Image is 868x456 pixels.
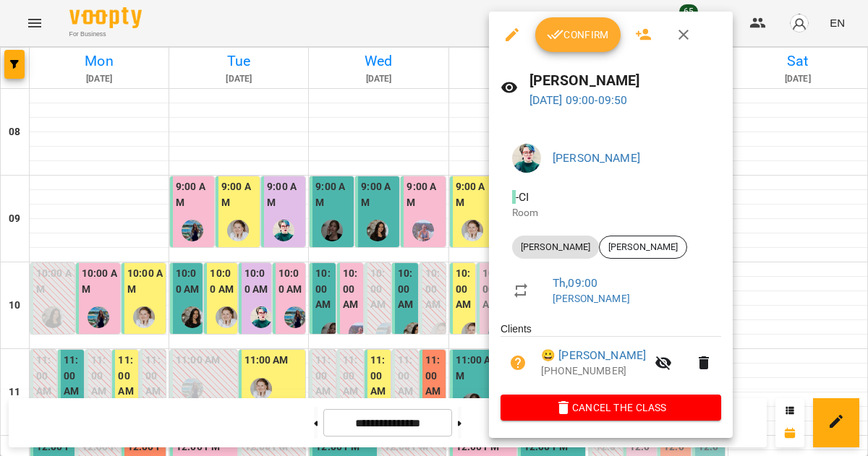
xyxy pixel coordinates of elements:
[529,93,628,107] a: [DATE] 09:00-09:50
[512,190,532,204] span: - СІ
[512,399,710,416] span: Cancel the class
[547,26,609,43] span: Confirm
[600,241,686,254] span: [PERSON_NAME]
[541,364,646,379] p: [PHONE_NUMBER]
[553,151,640,165] a: [PERSON_NAME]
[529,69,721,92] h6: [PERSON_NAME]
[599,236,687,259] div: [PERSON_NAME]
[535,17,621,52] button: Confirm
[541,347,646,364] a: 😀 [PERSON_NAME]
[512,144,541,173] img: 91fd07ce35cf47b9356445a47484b3c8.jpeg
[501,322,721,394] ul: Clients
[553,293,630,304] a: [PERSON_NAME]
[553,276,597,290] a: Th , 09:00
[512,206,710,220] p: Room
[501,395,721,421] button: Cancel the class
[501,345,535,380] button: Unpaid. Bill the attendance?
[512,241,599,254] span: [PERSON_NAME]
